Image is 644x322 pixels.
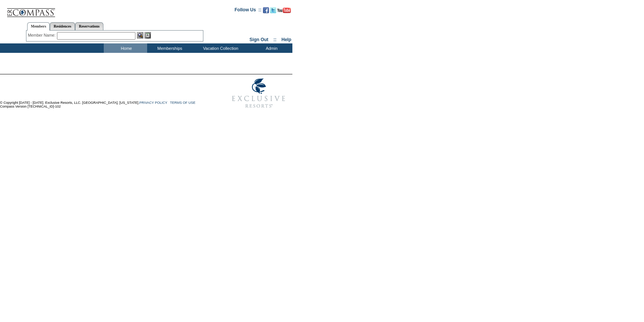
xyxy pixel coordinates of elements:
a: Subscribe to our YouTube Channel [277,9,291,14]
td: Memberships [147,43,191,53]
a: PRIVACY POLICY [139,101,167,105]
div: Member Name: [28,32,57,39]
span: :: [274,37,277,42]
a: Help [281,37,291,42]
td: Admin [249,43,292,53]
img: Compass Home [6,2,55,17]
a: Members [27,22,50,31]
a: Sign Out [249,37,268,42]
td: Vacation Collection [191,43,249,53]
a: TERMS OF USE [170,101,196,105]
img: Reservations [144,32,151,39]
a: Reservations [75,22,103,30]
td: Follow Us :: [235,6,261,15]
img: Exclusive Resorts [225,74,292,112]
img: Become our fan on Facebook [263,7,269,13]
img: Subscribe to our YouTube Channel [277,8,291,13]
td: Home [104,43,147,53]
img: View [137,32,143,39]
a: Residences [50,22,75,30]
img: Follow us on Twitter [270,7,276,13]
a: Follow us on Twitter [270,9,276,14]
a: Become our fan on Facebook [263,9,269,14]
